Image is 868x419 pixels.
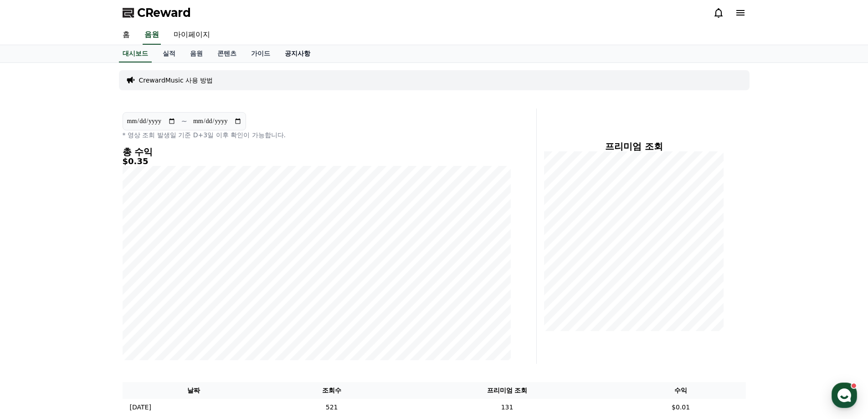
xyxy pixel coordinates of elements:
[83,303,94,310] span: 대화
[139,76,213,85] a: CrewardMusic 사용 방법
[616,399,746,416] td: $0.01
[123,147,511,157] h4: 총 수익
[130,403,151,412] p: [DATE]
[265,382,398,399] th: 조회수
[398,382,616,399] th: 프리미엄 조회
[616,382,746,399] th: 수익
[166,26,217,45] a: 마이페이지
[155,45,183,62] a: 실적
[544,141,724,151] h4: 프리미엄 조회
[244,45,277,62] a: 가이드
[123,5,191,20] a: CReward
[60,289,118,312] a: 대화
[141,303,152,310] span: 설정
[398,399,616,416] td: 131
[137,5,191,20] span: CReward
[277,45,318,62] a: 공지사항
[118,289,175,312] a: 설정
[29,303,34,310] span: 홈
[115,26,137,45] a: 홈
[265,399,398,416] td: 521
[123,382,265,399] th: 날짜
[210,45,244,62] a: 콘텐츠
[143,26,161,45] a: 음원
[183,45,210,62] a: 음원
[123,157,511,166] h5: $0.35
[3,289,60,312] a: 홈
[119,45,152,62] a: 대시보드
[181,116,187,127] p: ~
[123,130,511,140] p: * 영상 조회 발생일 기준 D+3일 이후 확인이 가능합니다.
